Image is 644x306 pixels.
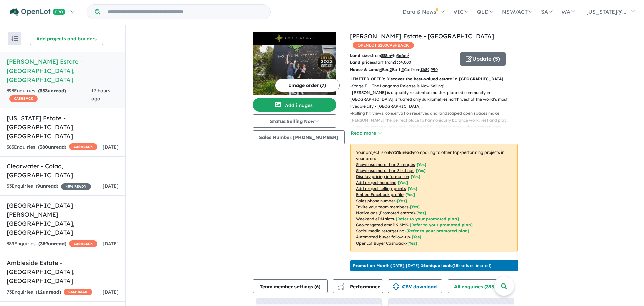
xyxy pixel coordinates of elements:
u: Social media retargeting [356,228,405,233]
span: Performance [339,283,380,290]
span: [Yes] [407,241,417,246]
p: - Rolling hill views, conservation reserves and landscaped open spaces make [PERSON_NAME] the per... [350,110,523,124]
h5: [US_STATE] Estate - [GEOGRAPHIC_DATA] , [GEOGRAPHIC_DATA] [7,114,119,141]
button: All enquiries (393) [448,279,508,293]
div: 383 Enquir ies [7,143,97,151]
h5: Ambleside Estate - [GEOGRAPHIC_DATA] , [GEOGRAPHIC_DATA] [7,258,119,286]
button: Image order (7) [275,79,340,92]
u: Automated buyer follow-up [356,234,410,239]
span: 389 [40,241,48,247]
p: - [PERSON_NAME] is a quality residential master-planned community in [GEOGRAPHIC_DATA], situated ... [350,89,523,110]
u: OpenLot Buyer Cashback [356,241,406,246]
h5: [PERSON_NAME] Estate - [GEOGRAPHIC_DATA] , [GEOGRAPHIC_DATA] [7,57,119,84]
span: [DATE] [103,241,119,247]
p: - A new existence awaits at [GEOGRAPHIC_DATA], a place where convenience, connection and communit... [350,124,523,144]
button: Add images [253,98,336,112]
img: sort.svg [11,36,18,41]
span: [ Yes ] [411,174,420,179]
div: 73 Enquir ies [7,288,92,296]
span: CASHBACK [9,95,38,102]
h5: [GEOGRAPHIC_DATA] - [PERSON_NAME][GEOGRAPHIC_DATA] , [GEOGRAPHIC_DATA] [7,201,119,237]
a: Rosenthal Estate - Sunbury LogoRosenthal Estate - Sunbury [253,32,336,95]
sup: 2 [391,53,393,56]
p: Bed Bath Car from [350,66,455,73]
strong: ( unread) [38,88,66,94]
span: 6 [316,283,319,290]
button: Read more [350,129,382,137]
b: 16 unique leads [421,263,452,268]
span: CASHBACK [64,289,92,295]
img: Rosenthal Estate - Sunbury Logo [255,34,334,42]
input: Try estate name, suburb, builder or developer [102,5,269,19]
span: [Refer to your promoted plan] [396,216,459,221]
div: 389 Enquir ies [7,240,97,248]
u: 4 [380,67,382,72]
img: Openlot PRO Logo White [10,8,66,16]
u: 338 m [381,53,393,58]
a: [PERSON_NAME] Estate - [GEOGRAPHIC_DATA] [350,32,494,40]
span: [ Yes ] [405,192,415,197]
span: 17 hours ago [91,88,110,102]
button: Team member settings (6) [253,279,328,293]
span: [DATE] [103,289,119,295]
span: [ Yes ] [416,168,426,173]
button: Status:Selling Now [253,114,336,128]
span: [US_STATE]@... [586,8,626,15]
span: [ Yes ] [408,186,417,191]
span: 12 [37,289,43,295]
u: 2 [401,67,404,72]
img: Rosenthal Estate - Sunbury [253,45,336,95]
button: Performance [333,279,383,293]
u: Embed Facebook profile [356,192,404,197]
p: start from [350,59,455,66]
span: 45 % READY [61,183,91,190]
span: [ Yes ] [417,162,426,167]
b: 95 % ready [392,150,414,155]
u: Showcase more than 3 listings [356,168,414,173]
span: [ Yes ] [397,198,407,203]
img: line-chart.svg [338,283,344,287]
p: Your project is only comparing to other top-performing projects in your area: - - - - - - - - - -... [350,144,518,252]
p: [DATE] - [DATE] - ( 15 leads estimated) [353,263,491,269]
p: - Stage E11 The Langama Release is Now Selling! [350,83,523,89]
u: Add project selling-points [356,186,406,191]
b: Land prices [350,60,374,65]
span: [Refer to your promoted plan] [410,222,473,227]
div: 393 Enquir ies [7,87,91,103]
span: CASHBACK [69,143,97,150]
span: OPENLOT $ 200 CASHBACK [353,42,414,49]
span: [DATE] [103,144,119,150]
strong: ( unread) [38,241,66,247]
strong: ( unread) [36,289,61,295]
u: 2 [390,67,392,72]
u: $ 689,990 [420,67,438,72]
span: [Yes] [412,234,421,239]
span: [Refer to your promoted plan] [406,228,469,233]
span: 9 [37,183,40,189]
strong: ( unread) [38,144,66,150]
u: Add project headline [356,180,396,185]
span: [ Yes ] [410,204,420,209]
span: CASHBACK [69,240,97,247]
b: House & Land: [350,67,380,72]
u: Native ads (Promoted estate) [356,210,415,215]
span: 333 [40,88,48,94]
span: [DATE] [103,183,119,189]
u: Invite your team members [356,204,408,209]
span: 380 [40,144,48,150]
u: Sales phone number [356,198,395,203]
span: to [393,53,409,58]
u: Display pricing information [356,174,409,179]
span: [Yes] [416,210,426,215]
u: 566 m [397,53,409,58]
sup: 2 [408,53,409,56]
img: bar-chart.svg [338,286,345,290]
u: Weekend eDM slots [356,216,394,221]
button: CSV download [388,279,442,293]
div: 53 Enquir ies [7,182,91,190]
span: [ Yes ] [398,180,408,185]
b: Promotion Month: [353,263,391,268]
u: $ 334,000 [394,60,411,65]
button: Add projects and builders [30,32,103,45]
strong: ( unread) [36,183,58,189]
